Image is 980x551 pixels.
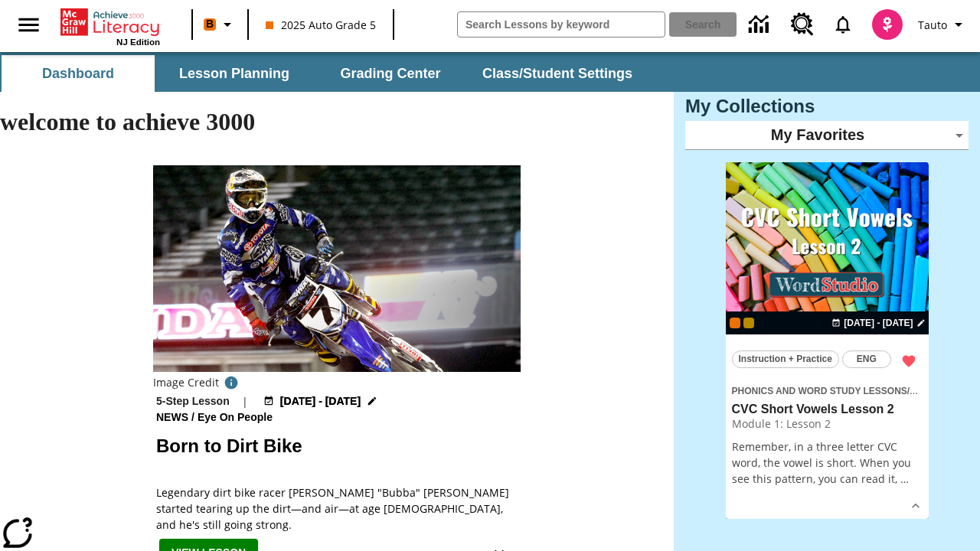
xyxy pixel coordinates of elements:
button: Credit: Rick Scuteri/AP Images [219,372,243,393]
div: Current Class [730,318,740,328]
span: Legendary dirt bike racer James "Bubba" Stewart started tearing up the dirt—and air—at age 4, and... [156,484,518,533]
span: | [242,393,248,409]
a: Home [60,7,160,37]
div: My Favorites [685,121,969,150]
button: Class/Student Settings [470,55,645,92]
button: Lesson Planning [158,55,311,92]
button: Show Details [904,494,927,517]
span: News [156,409,191,426]
div: Home [60,5,160,47]
button: Instruction + Practice [732,350,839,368]
button: Profile/Settings [912,11,974,38]
span: / [907,383,918,397]
span: Instruction + Practice [739,351,832,367]
div: lesson details [726,162,929,520]
img: Motocross racer James Stewart flies through the air on his dirt bike. [153,165,521,372]
span: Phonics and Word Study Lessons [732,386,907,396]
span: [DATE] - [DATE] [844,316,913,330]
h3: CVC Short Vowels Lesson 2 [732,402,923,418]
h2: Born to Dirt Bike [156,432,518,460]
p: 5-Step Lesson [156,393,230,409]
button: Dashboard [2,55,155,92]
span: Tauto [918,17,947,33]
button: Aug 18 - Aug 18 Choose Dates [260,393,381,409]
span: [DATE] - [DATE] [280,393,361,409]
a: Notifications [823,5,863,44]
input: search field [458,12,665,37]
span: ENG [857,351,877,367]
button: Open side menu [6,2,51,47]
img: avatar image [872,9,903,40]
span: B [206,15,214,34]
p: Image Credit [153,375,219,390]
span: Topic: Phonics and Word Study Lessons/CVC Short Vowels [732,382,923,399]
p: Remember, in a three letter CVC word, the vowel is short. When you see this pattern, you can read... [732,439,923,487]
div: New 2025 class [743,318,754,328]
span: … [900,471,909,486]
button: Boost Class color is orange. Change class color [198,11,243,38]
span: NJ Edition [116,37,160,47]
span: 2025 Auto Grade 5 [266,17,376,33]
button: ENG [842,350,891,368]
button: Remove from Favorites [895,347,923,375]
span: Eye On People [198,409,276,426]
a: Data Center [740,4,782,46]
span: / [191,411,194,423]
div: Legendary dirt bike racer [PERSON_NAME] "Bubba" [PERSON_NAME] started tearing up the dirt—and air... [156,484,518,533]
h3: My Collections [685,96,969,117]
button: Select a new avatar [863,5,912,44]
a: Resource Center, Will open in new tab [782,4,823,45]
button: Aug 19 - Aug 19 Choose Dates [828,316,928,330]
button: Grading Center [314,55,467,92]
